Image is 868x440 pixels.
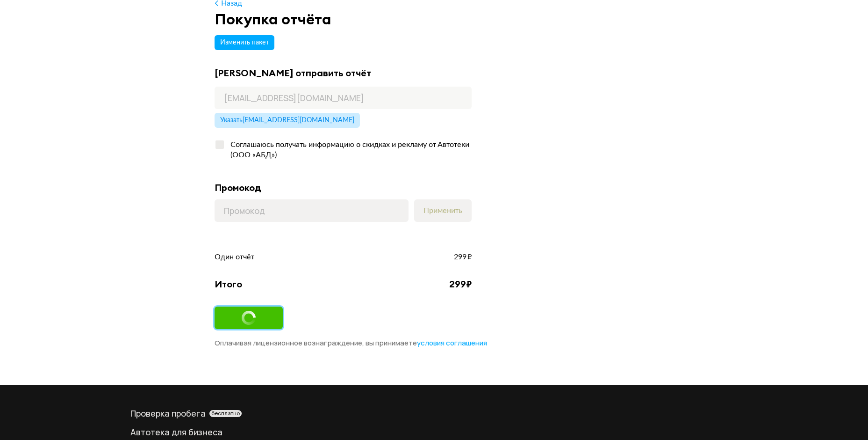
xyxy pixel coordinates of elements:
[215,199,409,222] input: Промокод
[215,338,487,348] span: Оплачивая лицензионное вознаграждение, вы принимаете
[215,113,360,128] button: Указать[EMAIL_ADDRESS][DOMAIN_NAME]
[220,117,354,124] span: Указать [EMAIL_ADDRESS][DOMAIN_NAME]
[215,67,472,79] div: [PERSON_NAME] отправить отчёт
[130,408,738,419] div: Проверка пробега
[215,278,242,290] div: Итого
[215,252,254,262] span: Один отчёт
[215,182,472,194] div: Промокод
[215,11,654,28] div: Покупка отчёта
[423,207,462,214] span: Применить
[417,338,487,348] a: условия соглашения
[130,426,738,438] a: Автотека для бизнеса
[215,87,472,109] input: Адрес почты
[130,408,738,419] a: Проверка пробегабесплатно
[414,199,472,222] button: Применить
[225,139,472,160] div: Соглашаюсь получать информацию о скидках и рекламу от Автотеки (ООО «АБД»)
[215,35,274,50] button: Изменить пакет
[449,278,472,290] div: 299 ₽
[211,410,240,417] span: бесплатно
[220,39,269,46] span: Изменить пакет
[454,252,472,262] span: 299 ₽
